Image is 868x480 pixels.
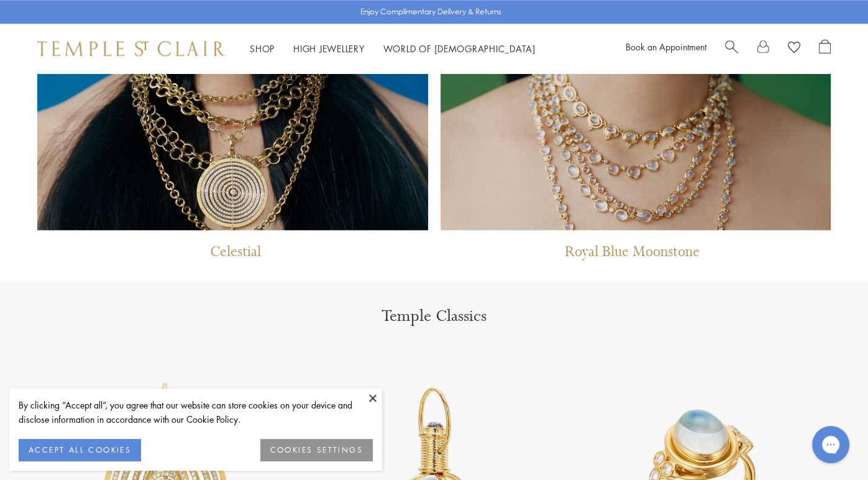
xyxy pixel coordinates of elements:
a: View Wishlist [788,39,800,58]
a: High JewelleryHigh Jewellery [293,42,365,55]
a: World of [DEMOGRAPHIC_DATA]World of [DEMOGRAPHIC_DATA] [383,42,536,55]
a: ShopShop [250,42,275,55]
iframe: Gorgias live chat messenger [806,422,856,468]
button: ACCEPT ALL COOKIES [19,439,141,461]
button: COOKIES SETTINGS [260,439,373,461]
a: Open Shopping Bag [819,39,831,58]
p: Enjoy Complimentary Delivery & Returns [360,6,501,18]
nav: Main navigation [250,41,536,57]
p: Celestial [210,242,261,268]
h1: Temple Classics [50,305,818,327]
p: Royal Blue Moonstone [565,242,700,268]
div: By clicking “Accept all”, you agree that our website can store cookies on your device and disclos... [19,398,373,427]
img: Temple St. Clair [37,41,225,56]
a: Search [725,39,738,58]
a: Book an Appointment [626,40,706,53]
